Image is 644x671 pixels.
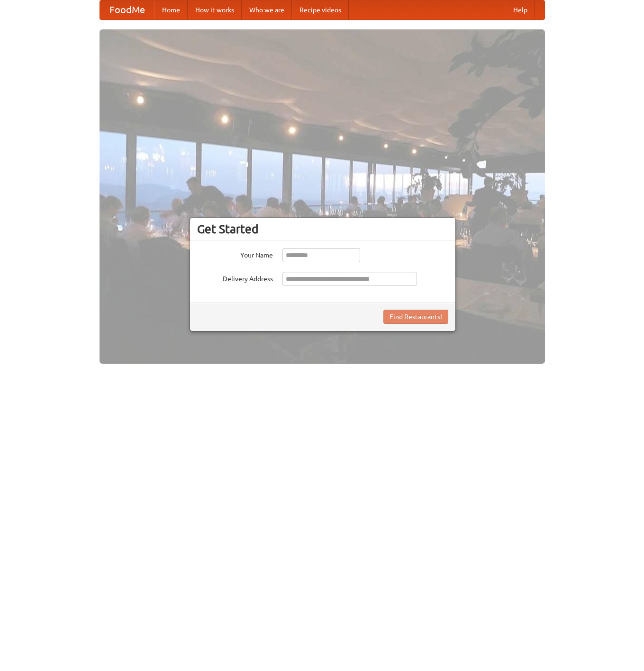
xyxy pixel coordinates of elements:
[197,248,273,260] label: Your Name
[188,0,242,19] a: How it works
[506,0,535,19] a: Help
[383,310,448,324] button: Find Restaurants!
[100,0,154,19] a: FoodMe
[154,0,188,19] a: Home
[197,222,448,236] h3: Get Started
[292,0,349,19] a: Recipe videos
[197,272,273,284] label: Delivery Address
[242,0,292,19] a: Who we are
